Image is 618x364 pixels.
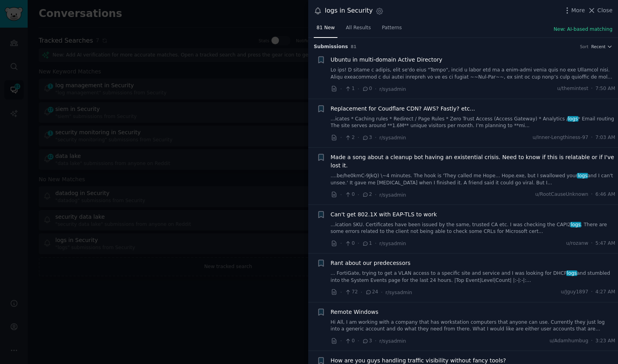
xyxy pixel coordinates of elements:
[595,240,615,247] span: 5:47 AM
[362,240,372,247] span: 1
[379,22,405,38] a: Patterns
[345,85,354,92] span: 1
[331,67,616,81] a: Lo ips! D sitame c adipis, elit se'do eius "Tempo", incid u labor etd ma a enim-admi venia quis n...
[340,288,342,296] span: ·
[351,44,357,49] span: 81
[595,134,615,141] span: 7:03 AM
[571,6,585,15] span: More
[580,44,589,49] div: Sort
[563,6,585,15] button: More
[345,191,354,198] span: 0
[362,85,372,92] span: 0
[591,44,605,49] span: Recent
[533,134,588,141] span: u/Inner-Lengthiness-97
[375,85,377,93] span: ·
[381,288,382,296] span: ·
[331,210,437,219] a: Can't get 802.1X with EAP-TLS to work
[331,105,475,113] a: Replacement for Coudflare CDN? AWS? Fastly? etc...
[345,134,354,141] span: 2
[314,22,337,38] a: 81 New
[566,270,578,276] span: logs
[566,240,588,247] span: u/rozanw
[595,338,615,345] span: 3:23 AM
[314,43,348,51] span: Submission s
[535,191,588,198] span: u/RootCauseUnknown
[331,259,411,267] a: Rant about our predecessors
[588,6,612,15] button: Close
[554,26,612,33] button: New: AI-based matching
[331,173,616,186] a: ....be/he0kmC-9JkQ) \~4 minutes. The hook is 'They called me Hope... Hope.exe, but I swallowed yo...
[386,290,413,295] span: r/sysadmin
[591,134,593,141] span: ·
[382,24,402,32] span: Patterns
[361,288,362,296] span: ·
[375,239,377,248] span: ·
[317,24,335,32] span: 81 New
[340,191,342,199] span: ·
[375,133,377,142] span: ·
[595,289,615,296] span: 4:27 AM
[577,173,588,178] span: logs
[331,116,616,129] a: ...icates * Caching rules * Redirect / Page Rules * Zero Trust Access (Access Gateway) * Analytic...
[379,135,406,141] span: r/sysadmin
[331,270,616,284] a: ... FortiGate, trying to get a VLAN access to a specific site and service and I was looking for D...
[591,191,593,198] span: ·
[375,337,377,345] span: ·
[591,240,593,247] span: ·
[597,6,612,15] span: Close
[340,85,342,93] span: ·
[561,289,588,296] span: u/Jguy1897
[358,239,359,248] span: ·
[379,241,406,246] span: r/sysadmin
[595,85,615,92] span: 7:50 AM
[591,85,593,92] span: ·
[340,239,342,248] span: ·
[345,289,358,296] span: 72
[345,338,354,345] span: 0
[567,116,579,122] span: logs
[362,338,372,345] span: 3
[331,153,616,170] a: Made a song about a cleanup bot having an existential crisis. Need to know if this is relatable o...
[340,337,342,345] span: ·
[591,44,612,49] button: Recent
[331,221,616,235] a: ...ication SKU. Certificates have been issued by the same, trusted CA etc. I was checking the CAP...
[570,222,582,227] span: logs
[595,191,615,198] span: 6:46 AM
[591,289,593,296] span: ·
[375,191,377,199] span: ·
[358,133,359,142] span: ·
[331,319,616,333] a: Hi All, I am working with a company that has workstation computers that anyone can use. Currently...
[379,338,406,344] span: r/sysadmin
[331,56,443,64] a: Ubuntu in multi-domain Active Directory
[343,22,373,38] a: All Results
[379,192,406,198] span: r/sysadmin
[591,338,593,345] span: ·
[340,133,342,142] span: ·
[557,85,588,92] span: u/themintest
[550,338,588,345] span: u/Adamhumbug
[358,337,359,345] span: ·
[358,191,359,199] span: ·
[362,134,372,141] span: 3
[325,6,373,16] div: logs in Security
[358,85,359,93] span: ·
[346,24,371,32] span: All Results
[331,308,379,316] a: Remote Windows
[379,86,406,92] span: r/sysadmin
[365,289,378,296] span: 24
[362,191,372,198] span: 2
[345,240,354,247] span: 0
